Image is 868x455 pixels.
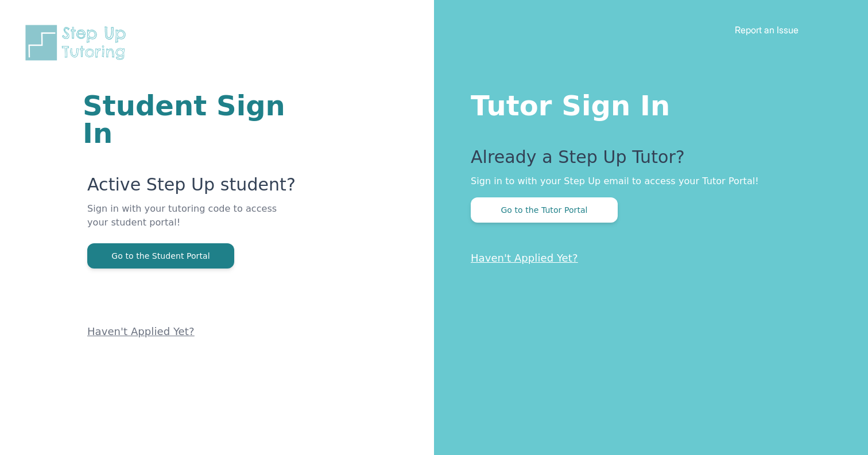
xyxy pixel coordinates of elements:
p: Sign in to with your Step Up email to access your Tutor Portal! [471,174,822,188]
h1: Tutor Sign In [471,87,822,119]
a: Haven't Applied Yet? [471,252,578,264]
button: Go to the Student Portal [87,243,234,269]
p: Already a Step Up Tutor? [471,147,822,174]
a: Report an Issue [735,24,799,36]
a: Haven't Applied Yet? [87,325,195,337]
button: Go to the Tutor Portal [471,197,618,223]
h1: Student Sign In [83,92,296,147]
p: Sign in with your tutoring code to access your student portal! [87,202,296,243]
a: Go to the Student Portal [87,250,234,261]
a: Go to the Tutor Portal [471,204,618,215]
p: Active Step Up student? [87,174,296,202]
img: Step Up Tutoring horizontal logo [23,23,133,63]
